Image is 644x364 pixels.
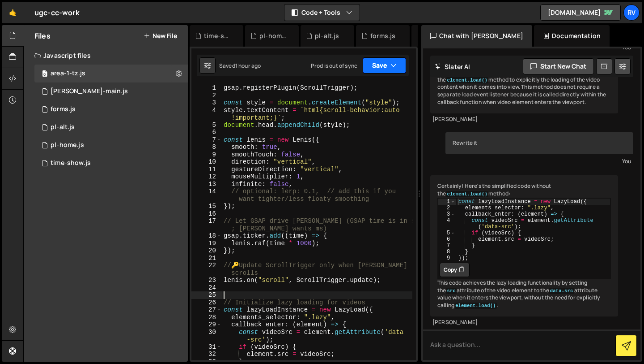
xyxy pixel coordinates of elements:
h2: Slater AI [435,62,470,71]
div: pl-alt.js [51,123,75,131]
div: 13 [191,181,222,188]
a: rv [623,4,640,21]
button: Copy [440,263,470,277]
div: 10820/26313.js [34,100,188,118]
div: Saved [219,62,261,69]
div: 30 [191,329,222,343]
div: 14 [191,188,222,203]
div: Certainly! Here's the simplified code without the method: This code achieves the lazy loading fun... [430,175,618,316]
code: element.load() [454,303,496,309]
div: 10820/24978.js [34,154,188,172]
div: 1 [438,199,456,205]
div: 26 [191,299,222,307]
h2: Files [34,31,51,41]
div: area-1-tz.js [51,69,85,78]
div: 29 [191,321,222,329]
div: 10820/25186.js [34,65,188,82]
div: Prod is out of sync [311,62,357,69]
div: 2 [191,92,222,100]
button: Start new chat [523,58,594,74]
code: element.load() [446,191,488,197]
div: 31 [191,343,222,351]
div: 19 [191,240,222,247]
div: pl-home.js [259,31,288,40]
div: 21 [191,255,222,262]
div: 18 [191,232,222,240]
span: 0 [42,71,47,78]
div: 10 [191,158,222,166]
a: [DOMAIN_NAME] [540,4,621,21]
div: 12 [191,173,222,181]
div: Chat with [PERSON_NAME] [421,25,532,47]
div: 1 hour ago [235,62,261,69]
div: 23 [191,277,222,284]
a: 🤙 [2,2,24,23]
div: 3 [438,211,456,217]
div: 5 [191,121,222,129]
div: 10820/24981.js [34,82,188,100]
div: 22 [191,262,222,277]
div: pl-alt.js [315,31,339,40]
div: 8 [438,249,456,255]
div: [PERSON_NAME] [432,319,616,326]
div: 27 [191,306,222,314]
div: 7 [191,136,222,144]
div: 20 [191,247,222,255]
div: 10820/24979.js [34,136,188,154]
div: Javascript files [24,47,188,65]
div: You [448,156,631,166]
div: 3 [191,99,222,107]
div: 2 [438,205,456,211]
div: 9 [438,255,456,261]
button: Save [363,57,406,74]
div: 6 [191,129,222,136]
div: [PERSON_NAME] [432,116,616,123]
div: 1 [191,84,222,92]
div: forms.js [51,105,76,113]
div: 15 [191,203,222,210]
button: Code + Tools [284,4,360,21]
div: Documentation [534,25,610,47]
div: pl-home.js [51,141,84,149]
div: forms.js [370,31,395,40]
div: 5 [438,230,456,236]
div: 32 [191,351,222,358]
div: 9 [191,151,222,159]
div: 24 [191,284,222,292]
div: 25 [191,291,222,299]
button: New File [144,32,177,39]
div: ugc-cc-work [34,7,80,18]
code: data-src [549,288,574,294]
div: Rewrite it [445,132,633,154]
div: Yes, that's correct. In this case, you are using the method to explicitly the loading of the vide... [430,61,618,113]
div: 28 [191,314,222,321]
div: time-show.js [204,31,233,40]
div: 17 [191,217,222,232]
div: 7 [438,243,456,249]
div: 4 [438,217,456,230]
div: 11 [191,166,222,173]
div: 4 [191,107,222,121]
div: 8 [191,143,222,151]
code: src [446,288,456,294]
div: 16 [191,210,222,218]
div: [PERSON_NAME]-main.js [51,87,128,95]
div: time-show.js [51,159,91,167]
div: 10820/24980.js [34,118,188,136]
code: element.load() [446,77,488,83]
div: 6 [438,236,456,243]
